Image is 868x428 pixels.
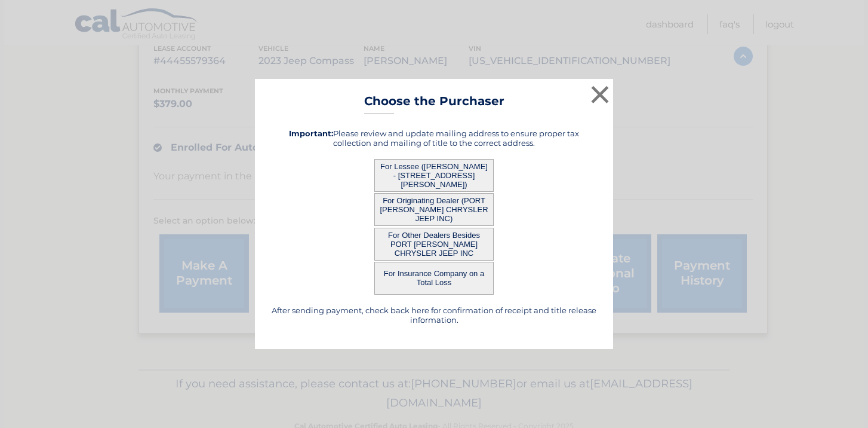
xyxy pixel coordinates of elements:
[364,94,504,115] h3: Choose the Purchaser
[374,193,494,226] button: For Originating Dealer (PORT [PERSON_NAME] CHRYSLER JEEP INC)
[270,305,598,325] h5: After sending payment, check back here for confirmation of receipt and title release information.
[374,228,494,261] button: For Other Dealers Besides PORT [PERSON_NAME] CHRYSLER JEEP INC
[374,262,494,295] button: For Insurance Company on a Total Loss
[289,129,333,138] strong: Important:
[374,159,494,192] button: For Lessee ([PERSON_NAME] - [STREET_ADDRESS][PERSON_NAME])
[588,82,612,106] button: ×
[270,129,598,148] h5: Please review and update mailing address to ensure proper tax collection and mailing of title to ...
